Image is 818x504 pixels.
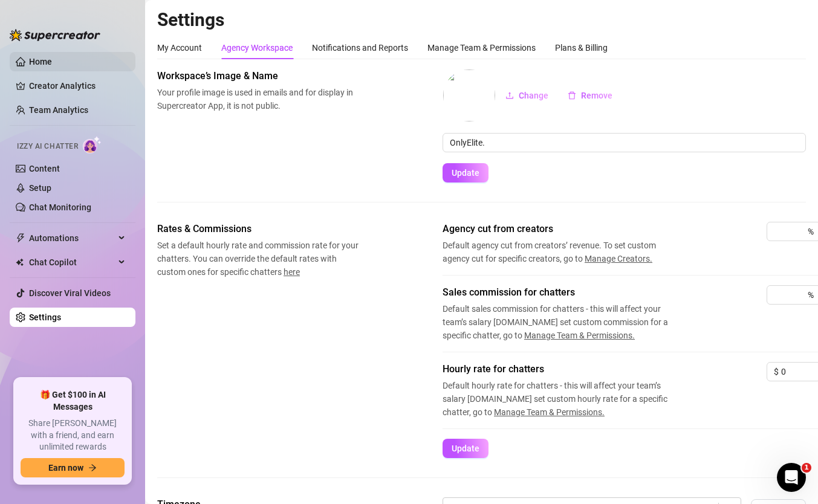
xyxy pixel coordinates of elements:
a: Content [29,164,60,173]
span: Default hourly rate for chatters - this will affect your team’s salary [DOMAIN_NAME] set custom h... [443,379,684,419]
a: Setup [29,183,51,193]
a: Discover Viral Videos [29,288,111,298]
span: Manage Team & Permissions. [494,407,605,417]
a: Home [29,57,52,66]
span: arrow-right [88,464,97,472]
span: Sales commission for chatters [443,285,684,300]
h2: Settings [157,8,806,31]
img: Chat Copilot [16,258,24,267]
span: Update [452,444,479,453]
img: AI Chatter [83,136,102,153]
span: upload [505,91,514,100]
a: Chat Monitoring [29,202,91,212]
div: Manage Team & Permissions [427,41,536,54]
span: Earn now [48,463,83,473]
span: Izzy AI Chatter [17,141,78,152]
span: Default sales commission for chatters - this will affect your team’s salary [DOMAIN_NAME] set cus... [443,302,684,342]
button: Earn nowarrow-right [21,458,125,477]
button: Remove [558,86,622,105]
button: Update [443,163,489,183]
a: Team Analytics [29,105,88,115]
span: 1 [802,463,811,473]
span: here [284,267,300,277]
span: Automations [29,228,115,248]
input: Enter name [443,133,806,152]
div: My Account [157,41,202,54]
span: Agency cut from creators [443,222,684,236]
iframe: Intercom live chat [777,463,806,492]
span: delete [568,91,576,100]
span: Share [PERSON_NAME] with a friend, and earn unlimited rewards [21,418,125,453]
div: Agency Workspace [221,41,293,54]
span: Default agency cut from creators’ revenue. To set custom agency cut for specific creators, go to [443,239,684,265]
a: Creator Analytics [29,76,126,95]
button: Change [496,86,558,105]
span: thunderbolt [16,233,25,243]
span: Manage Creators. [585,254,652,263]
span: Hourly rate for chatters [443,362,684,376]
img: logo-BBDzfeDw.svg [10,29,100,41]
span: Set a default hourly rate and commission rate for your chatters. You can override the default rat... [157,239,360,279]
span: Update [452,168,479,178]
div: Notifications and Reports [312,41,408,54]
span: Change [519,91,548,100]
button: Update [443,439,489,458]
span: Manage Team & Permissions. [524,331,635,340]
span: Your profile image is used in emails and for display in Supercreator App, it is not public. [157,86,360,112]
a: Settings [29,312,61,322]
span: Workspace’s Image & Name [157,69,360,83]
img: workspaceLogos%2FBO0Y8eoWDncUNWqJLeyLV7trNxq1.jpeg [443,69,495,121]
div: Plans & Billing [555,41,608,54]
span: Rates & Commissions [157,222,360,236]
span: 🎁 Get $100 in AI Messages [21,389,125,413]
span: Remove [581,91,612,100]
span: Chat Copilot [29,253,115,272]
